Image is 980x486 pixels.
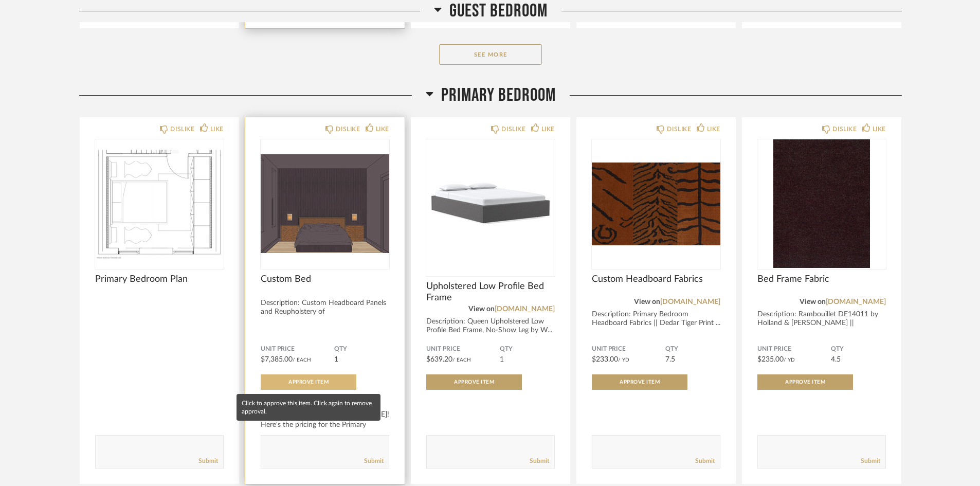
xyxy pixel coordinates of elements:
[832,124,857,134] div: DISLIKE
[261,345,334,353] span: Unit Price
[757,310,886,336] div: Description: Rambouillet DE14011 by Holland & [PERSON_NAME] || Color/Finish: Port. ...
[695,457,715,465] a: Submit
[592,345,665,353] span: Unit Price
[660,298,720,305] a: [DOMAIN_NAME]
[426,281,555,303] span: Upholstered Low Profile Bed Frame
[95,139,224,268] img: undefined
[665,345,720,353] span: QTY
[757,374,853,390] button: Approve Item
[468,305,495,313] span: View on
[426,356,452,363] span: $639.20
[95,274,224,285] span: Primary Bedroom Plan
[441,84,556,106] span: Primary Bedroom
[873,124,886,134] div: LIKE
[757,139,886,268] img: undefined
[620,380,660,385] span: Approve Item
[261,274,389,285] span: Custom Bed
[757,356,784,363] span: $235.00
[334,345,389,353] span: QTY
[439,44,542,65] button: See More
[592,139,720,268] img: undefined
[170,124,194,134] div: DISLIKE
[800,298,826,305] span: View on
[376,124,389,134] div: LIKE
[261,356,293,363] span: $7,385.00
[826,298,886,305] a: [DOMAIN_NAME]
[831,356,841,363] span: 4.5
[831,345,886,353] span: QTY
[261,409,389,440] div: [PERSON_NAME]: Hi [PERSON_NAME]! Here's the pricing for the Primary Bedroom headb...
[261,139,389,268] img: undefined
[426,139,555,268] div: 0
[261,374,356,390] button: Approve Item
[426,139,555,268] img: undefined
[426,317,555,335] div: Description: Queen Upholstered Low Profile Bed Frame, No-Show Leg by W...
[757,274,886,285] span: Bed Frame Fabric
[364,457,384,465] a: Submit
[452,357,471,363] span: / Each
[634,298,660,305] span: View on
[618,357,629,363] span: / YD
[454,380,494,385] span: Approve Item
[293,357,311,363] span: / Each
[501,124,525,134] div: DISLIKE
[500,345,555,353] span: QTY
[336,124,360,134] div: DISLIKE
[592,374,687,390] button: Approve Item
[210,124,224,134] div: LIKE
[500,356,504,363] span: 1
[784,357,795,363] span: / YD
[426,345,500,353] span: Unit Price
[757,345,831,353] span: Unit Price
[530,457,549,465] a: Submit
[665,356,675,363] span: 7.5
[785,380,825,385] span: Approve Item
[592,274,720,285] span: Custom Headboard Fabrics
[707,124,720,134] div: LIKE
[495,305,555,313] a: [DOMAIN_NAME]
[592,356,618,363] span: $233.00
[261,299,389,325] div: Description: Custom Headboard Panels and Reupholstery of [GEOGRAPHIC_DATA]...
[426,374,522,390] button: Approve Item
[288,380,329,385] span: Approve Item
[198,457,218,465] a: Submit
[667,124,691,134] div: DISLIKE
[541,124,555,134] div: LIKE
[861,457,880,465] a: Submit
[334,356,338,363] span: 1
[592,310,720,328] div: Description: Primary Bedroom Headboard Fabrics || Dedar Tiger Print ...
